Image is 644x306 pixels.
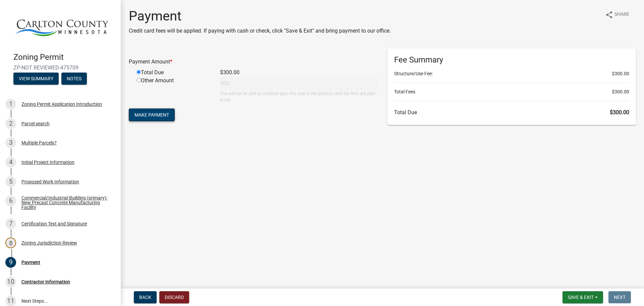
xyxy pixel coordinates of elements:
[21,279,70,284] div: Contractor Information
[21,179,79,184] div: Proposed Work Information
[5,237,16,248] div: 8
[5,195,16,206] div: 6
[614,295,626,300] span: Next
[139,295,151,300] span: Back
[21,195,110,210] div: Commercial/Industrial Building (primary): New Precast Concrete Manufacturing Facility
[394,55,629,65] h6: Fee Summary
[562,291,603,303] button: Save & Exit
[124,58,382,66] div: Payment Amount
[13,73,59,85] button: View Summary
[13,52,115,62] h4: Zoning Permit
[5,157,16,168] div: 4
[5,257,16,268] div: 9
[605,11,613,19] i: share
[21,160,74,165] div: Initial Project Information
[21,221,87,226] div: Certification Text and Signature
[129,8,391,24] h1: Payment
[5,118,16,129] div: 2
[5,276,16,287] div: 10
[394,88,629,95] li: Total Fees
[61,77,87,82] wm-modal-confirm: Notes
[614,11,629,19] span: Share
[61,73,87,85] button: Notes
[131,69,215,77] div: Total Due
[13,7,110,45] img: Carlton County, Minnesota
[568,295,594,300] span: Save & Exit
[21,102,102,106] div: Zoning Permit Application Introduction
[159,291,189,303] button: Discard
[610,109,629,116] span: $300.00
[5,176,16,187] div: 5
[21,260,40,265] div: Payment
[21,241,77,245] div: Zoning Jurisdiction Review
[612,70,629,77] span: $300.00
[608,291,631,303] button: Next
[612,88,629,95] span: $300.00
[131,77,215,103] div: Other Amount
[215,69,382,77] div: $300.00
[600,8,635,21] button: shareShare
[134,291,157,303] button: Back
[5,137,16,148] div: 3
[21,140,57,145] div: Multiple Parcels?
[394,109,629,116] h6: Total Due
[5,218,16,229] div: 7
[21,121,50,126] div: Parcel search
[13,64,107,71] span: ZP-NOT REVIEWED-475709
[129,108,175,121] button: Make Payment
[13,77,59,82] wm-modal-confirm: Summary
[5,99,16,110] div: 1
[129,27,391,35] p: Credit card fees will be applied. If paying with cash or check, click "Save & Exit" and bring pay...
[394,70,629,77] li: Structure/Use Fee:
